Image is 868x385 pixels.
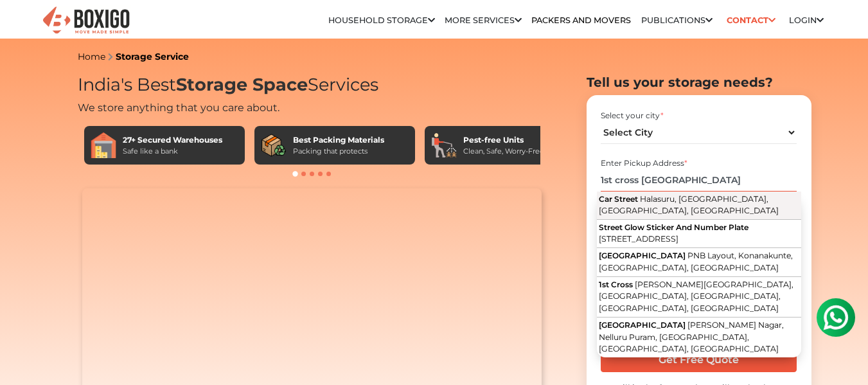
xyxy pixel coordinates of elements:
span: Storage Space [176,74,308,95]
a: Contact [722,10,779,30]
div: Enter Pickup Address [601,157,797,169]
input: Select Building or Nearest Landmark [601,169,797,192]
a: Publications [641,15,713,25]
div: Packing that protects [293,146,384,157]
button: [GEOGRAPHIC_DATA] PNB Layout, Konanakunte, [GEOGRAPHIC_DATA], [GEOGRAPHIC_DATA] [597,248,801,277]
div: Best Packing Materials [293,134,384,146]
a: Home [78,51,105,62]
button: [GEOGRAPHIC_DATA] [PERSON_NAME] Nagar, Nelluru Puram, [GEOGRAPHIC_DATA], [GEOGRAPHIC_DATA], [GEOG... [597,318,801,357]
span: Halasuru, [GEOGRAPHIC_DATA], [GEOGRAPHIC_DATA], [GEOGRAPHIC_DATA] [599,194,779,216]
div: Safe like a bank [123,146,222,157]
button: Street Glow Sticker And Number Plate [STREET_ADDRESS] [597,220,801,248]
span: Street Glow Sticker And Number Plate [599,222,748,232]
img: Best Packing Materials [261,132,287,158]
img: 27+ Secured Warehouses [91,132,116,158]
span: [PERSON_NAME] Nagar, Nelluru Puram, [GEOGRAPHIC_DATA], [GEOGRAPHIC_DATA], [GEOGRAPHIC_DATA] [599,320,784,354]
a: Login [789,15,824,25]
h2: Tell us your storage needs? [587,75,811,90]
h1: India's Best Services [78,75,547,96]
input: Get Free Quote [601,348,797,372]
a: More services [445,15,522,25]
span: Car Street [599,194,638,204]
span: 1st Cross [599,280,633,289]
img: whatsapp-icon.svg [13,13,39,39]
img: Pest-free Units [431,132,457,158]
div: Clean, Safe, Worry-Free [463,146,544,157]
span: [GEOGRAPHIC_DATA] [599,251,686,260]
span: PNB Layout, Konanakunte, [GEOGRAPHIC_DATA], [GEOGRAPHIC_DATA] [599,251,793,273]
div: Select your city [601,110,797,121]
img: Boxigo [41,5,131,37]
span: [PERSON_NAME][GEOGRAPHIC_DATA], [GEOGRAPHIC_DATA], [GEOGRAPHIC_DATA], [GEOGRAPHIC_DATA], [GEOGRAP... [599,280,793,313]
a: Storage Service [116,51,189,62]
div: 27+ Secured Warehouses [123,134,222,146]
span: [GEOGRAPHIC_DATA] [599,320,686,330]
a: Household Storage [328,15,435,25]
div: Pest-free Units [463,134,544,146]
a: Packers and Movers [531,15,631,25]
span: We store anything that you care about. [78,102,279,114]
button: Car Street Halasuru, [GEOGRAPHIC_DATA], [GEOGRAPHIC_DATA], [GEOGRAPHIC_DATA] [597,192,801,220]
span: [STREET_ADDRESS] [599,234,678,244]
button: 1st Cross [PERSON_NAME][GEOGRAPHIC_DATA], [GEOGRAPHIC_DATA], [GEOGRAPHIC_DATA], [GEOGRAPHIC_DATA]... [597,277,801,318]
